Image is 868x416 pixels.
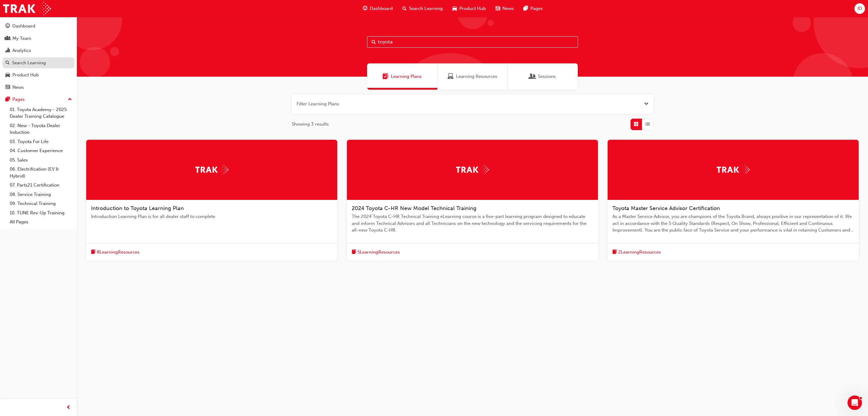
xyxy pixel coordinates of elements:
span: people-icon [5,36,10,41]
div: Dashboard [12,23,35,30]
button: Pages [2,94,74,105]
div: News [12,84,24,91]
span: book-icon [91,248,96,256]
span: 8 Learning Resources [97,249,140,256]
span: News [502,5,514,12]
span: 2024 Toyota C-HR New Model Technical Training [352,205,476,212]
span: guage-icon [5,24,10,29]
a: TrakToyota Master Service Advisor CertificationAs a Master Service Advisor, you are champions of ... [608,140,859,261]
span: search-icon [5,60,10,66]
a: guage-iconDashboard [358,2,398,15]
a: 05. Sales [7,155,74,165]
span: List [645,121,650,128]
span: 2 Learning Resources [618,249,661,256]
a: Search Learning [2,57,74,69]
a: search-iconSearch Learning [398,2,448,15]
span: Search Learning [409,5,443,12]
span: car-icon [5,72,10,78]
a: My Team [2,33,74,44]
span: Introduction to Toyota Learning Plan [91,205,184,212]
a: Analytics [2,45,74,56]
a: 10. TUNE Rev-Up Training [7,208,74,218]
span: guage-icon [363,5,367,12]
a: Learning ResourcesLearning Resources [437,63,508,90]
img: Trak [717,165,750,174]
span: Pages [530,5,543,12]
span: Learning Resources [456,73,497,80]
a: news-iconNews [491,2,519,15]
span: Search [372,39,376,46]
span: Learning Resources [448,73,454,80]
span: As a Master Service Advisor, you are champions of the Toyota Brand, always positive in our repres... [612,213,854,234]
iframe: Intercom live chat [848,395,862,410]
div: My Team [12,35,31,42]
a: SessionsSessions [508,63,578,90]
input: Search... [367,36,578,48]
span: Learning Plans [382,73,388,80]
a: 09. Technical Training [7,199,74,208]
span: up-icon [68,96,72,104]
span: Sessions [530,73,536,80]
a: News [2,82,74,93]
button: book-icon5LearningResources [352,248,400,256]
button: DashboardMy TeamAnalyticsSearch LearningProduct HubNews [2,19,74,94]
span: book-icon [352,248,356,256]
div: Search Learning [12,59,46,66]
a: Dashboard [2,21,74,32]
button: book-icon2LearningResources [612,248,661,256]
a: Trak2024 Toyota C-HR New Model Technical TrainingThe 2024 Toyota C-HR Technical Training eLearnin... [347,140,598,261]
a: pages-iconPages [519,2,548,15]
a: Product Hub [2,69,74,81]
span: news-icon [495,5,500,12]
span: ID [857,5,862,12]
span: search-icon [402,5,407,12]
span: Toyota Master Service Advisor Certification [612,205,720,212]
button: Open the filter [644,101,649,107]
span: Dashboard [370,5,393,12]
span: news-icon [5,85,10,90]
a: 08. Service Training [7,190,74,199]
span: book-icon [612,248,617,256]
a: 07. Parts21 Certification [7,181,74,190]
img: Trak [456,165,489,174]
div: Analytics [12,47,31,54]
a: 03. Toyota For Life [7,137,74,146]
a: All Pages [7,217,74,227]
img: Trak [3,2,51,15]
span: Product Hub [459,5,486,12]
a: 04. Customer Experience [7,146,74,155]
span: Learning Plans [391,73,422,80]
span: Sessions [538,73,556,80]
div: Pages [12,96,25,103]
span: chart-icon [5,48,10,53]
span: car-icon [452,5,457,12]
span: Grid [634,121,638,128]
a: 02. New - Toyota Dealer Induction [7,121,74,137]
a: car-iconProduct Hub [448,2,491,15]
span: prev-icon [66,404,71,411]
span: Showing 3 results [292,121,329,128]
a: Learning PlansLearning Plans [367,63,437,90]
a: 06. Electrification (EV & Hybrid) [7,165,74,181]
span: pages-icon [524,5,528,12]
div: Product Hub [12,72,39,78]
span: 5 Learning Resources [357,249,400,256]
span: Introduction Learning Plan is for all dealer staff to complete [91,213,332,220]
a: TrakIntroduction to Toyota Learning PlanIntroduction Learning Plan is for all dealer staff to com... [86,140,337,261]
span: pages-icon [5,97,10,102]
a: 01. Toyota Academy - 2025 Dealer Training Catalogue [7,105,74,121]
img: Trak [195,165,228,174]
span: The 2024 Toyota C-HR Technical Training eLearning course is a five-part learning program designed... [352,213,593,234]
button: book-icon8LearningResources [91,248,140,256]
button: ID [854,3,865,14]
